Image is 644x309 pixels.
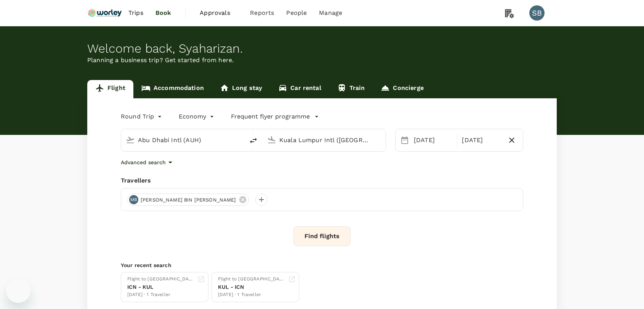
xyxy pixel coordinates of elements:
div: [DATE] · 1 Traveller [127,291,194,299]
span: Manage [319,8,342,18]
div: MB [129,195,138,204]
a: Concierge [373,80,431,98]
div: Flight to [GEOGRAPHIC_DATA] [127,275,194,283]
span: Reports [250,8,274,18]
div: Flight to [GEOGRAPHIC_DATA] [218,275,285,283]
span: Trips [128,8,143,18]
img: Ranhill Worley Sdn Bhd [87,5,122,21]
span: Approvals [200,8,238,18]
span: [PERSON_NAME] BIN [PERSON_NAME] [136,196,241,204]
a: Accommodation [133,80,212,98]
span: Book [155,8,171,18]
div: [DATE] · 1 Traveller [218,291,285,299]
div: SB [529,5,545,21]
div: [DATE] [459,133,503,148]
div: MB[PERSON_NAME] BIN [PERSON_NAME] [127,194,249,206]
button: Advanced search [121,158,175,167]
div: KUL - ICN [218,283,285,291]
input: Depart from [138,134,228,146]
div: Welcome back , Syaharizan . [87,42,557,56]
div: Travellers [121,176,523,185]
p: Your recent search [121,261,523,269]
p: Frequent flyer programme [231,112,310,121]
div: Round Trip [121,110,163,123]
iframe: Button to launch messaging window [6,279,30,303]
button: delete [244,131,263,150]
div: [DATE] [411,133,455,148]
a: Car rental [270,80,329,98]
button: Frequent flyer programme [231,112,319,121]
a: Long stay [212,80,270,98]
p: Planning a business trip? Get started from here. [87,56,557,65]
div: ICN - KUL [127,283,194,291]
button: Open [380,139,382,141]
a: Train [329,80,373,98]
button: Find flights [293,226,351,246]
button: Open [239,139,240,141]
p: Advanced search [121,159,166,166]
div: Economy [179,110,216,123]
a: Flight [87,80,133,98]
input: Going to [279,134,370,146]
span: People [286,8,307,18]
